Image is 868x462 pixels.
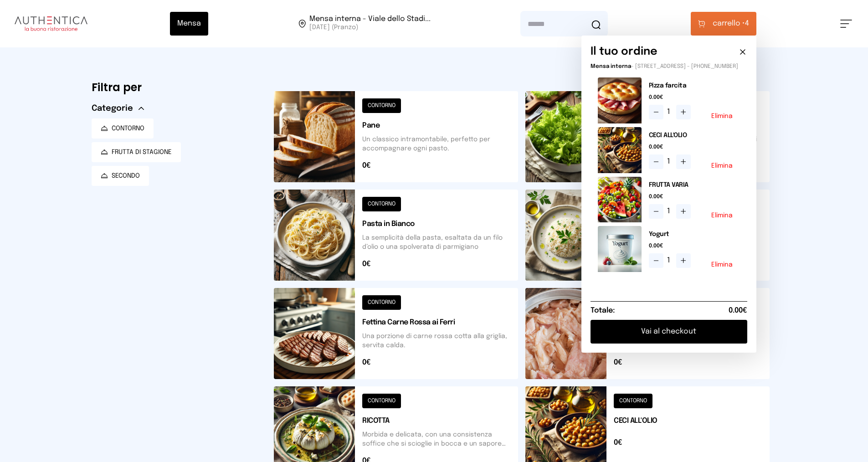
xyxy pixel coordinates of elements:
button: FRUTTA DI STAGIONE [92,142,181,162]
span: 1 [667,107,673,118]
span: SECONDO [112,171,140,180]
img: media [598,127,642,173]
button: Mensa [170,12,208,36]
button: Elimina [711,212,733,219]
h6: Filtra per [92,80,259,95]
img: media [598,77,642,123]
span: carrello • [713,18,745,29]
button: carrello •4 [691,12,756,36]
img: logo.8f33a47.png [15,16,87,31]
span: 0.00€ [649,242,740,250]
span: Viale dello Stadio, 77, 05100 Terni TR, Italia [309,15,431,32]
span: 4 [713,18,749,29]
span: Categorie [92,102,133,115]
button: CONTORNO [92,118,154,139]
span: 1 [667,206,673,217]
span: 1 [667,255,673,266]
button: Categorie [92,102,144,115]
h2: Yogurt [649,230,740,239]
button: Vai al checkout [591,320,747,344]
h2: Pizza farcita [649,81,740,90]
h2: FRUTTA VARIA [649,180,740,190]
h6: Il tuo ordine [591,45,657,59]
button: SECONDO [92,166,149,186]
span: 0.00€ [649,94,740,101]
button: Elimina [711,163,733,169]
button: Elimina [711,113,733,119]
h2: CECI ALL'OLIO [649,131,740,140]
img: media [598,177,642,223]
span: 0.00€ [729,305,747,316]
p: - [STREET_ADDRESS] - [PHONE_NUMBER] [591,63,747,70]
h6: Totale: [591,305,615,316]
span: CONTORNO [112,124,144,133]
span: Mensa interna [591,64,631,69]
span: FRUTTA DI STAGIONE [112,148,172,157]
span: [DATE] (Pranzo) [309,23,431,32]
span: 1 [667,156,673,167]
span: 0.00€ [649,144,740,151]
button: Elimina [711,262,733,268]
span: 0.00€ [649,193,740,200]
img: media [598,226,642,272]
